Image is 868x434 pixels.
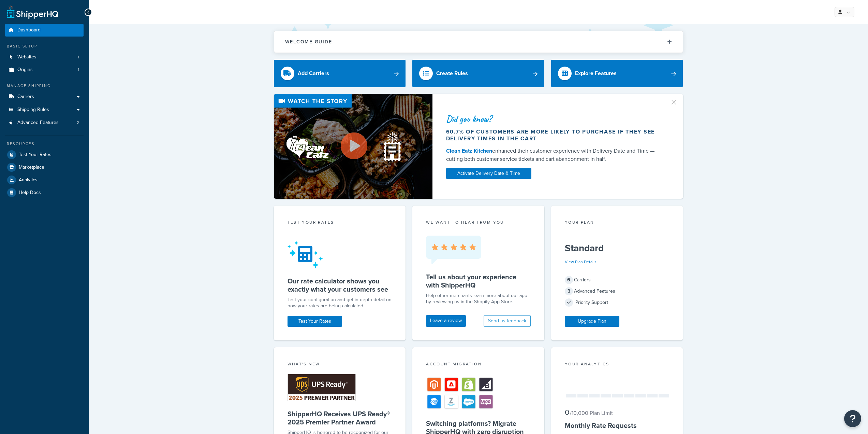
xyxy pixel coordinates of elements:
span: Origins [17,67,33,73]
span: Dashboard [17,27,41,33]
span: 1 [78,54,79,60]
div: Resources [5,141,84,147]
div: Basic Setup [5,43,84,49]
span: 2 [77,120,79,126]
a: Origins1 [5,64,84,76]
div: Advanced Features [565,286,670,296]
button: Send us feedback [484,315,531,327]
span: Analytics [19,177,38,183]
h5: Standard [565,243,670,254]
div: Manage Shipping [5,83,84,89]
div: Account Migration [426,361,531,369]
a: Activate Delivery Date & Time [446,168,531,179]
div: Create Rules [436,69,468,78]
li: Advanced Features [5,116,84,129]
div: Add Carriers [298,69,329,78]
div: enhanced their customer experience with Delivery Date and Time — cutting both customer service ti... [446,147,662,163]
a: Add Carriers [274,60,406,87]
a: Leave a review [426,315,466,327]
span: Help Docs [19,190,41,196]
a: Test Your Rates [288,316,342,327]
span: Advanced Features [17,120,59,126]
div: 60.7% of customers are more likely to purchase if they see delivery times in the cart [446,128,662,142]
button: Welcome Guide [274,31,683,53]
li: Websites [5,51,84,64]
a: Carriers [5,90,84,103]
span: Websites [17,54,36,60]
p: Help other merchants learn more about our app by reviewing us in the Shopify App Store. [426,293,531,305]
div: Explore Features [575,69,617,78]
span: Marketplace [19,165,44,170]
a: Explore Features [551,60,683,87]
div: What's New [288,361,392,369]
a: Advanced Features2 [5,116,84,129]
div: Your Plan [565,219,670,227]
div: Carriers [565,275,670,285]
span: 0 [565,407,569,418]
p: we want to hear from you [426,219,531,225]
span: 1 [78,67,79,73]
div: Test your rates [288,219,392,227]
h2: Welcome Guide [285,39,332,44]
a: Upgrade Plan [565,316,619,327]
a: Shipping Rules [5,103,84,116]
span: Test Your Rates [19,152,52,158]
a: Analytics [5,174,84,186]
h5: Monthly Rate Requests [565,421,670,430]
a: View Plan Details [565,259,597,265]
li: Origins [5,64,84,76]
small: / 10,000 Plan Limit [570,409,613,417]
h5: Tell us about your experience with ShipperHQ [426,273,531,289]
div: Priority Support [565,298,670,307]
img: Video thumbnail [274,94,432,199]
h5: Our rate calculator shows you exactly what your customers see [288,277,392,293]
a: Websites1 [5,51,84,64]
a: Test Your Rates [5,149,84,161]
button: Open Resource Center [844,410,861,427]
a: Create Rules [412,60,544,87]
h5: ShipperHQ Receives UPS Ready® 2025 Premier Partner Award [288,410,392,426]
a: Clean Eatz Kitchen [446,147,492,155]
span: 6 [565,276,573,284]
span: Carriers [17,94,34,100]
span: 3 [565,287,573,295]
a: Marketplace [5,161,84,173]
div: Test your configuration and get in-depth detail on how your rates are being calculated. [288,297,392,309]
a: Help Docs [5,186,84,199]
div: Your Analytics [565,361,670,369]
span: Shipping Rules [17,107,49,113]
a: Dashboard [5,24,84,37]
div: Did you know? [446,114,662,124]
